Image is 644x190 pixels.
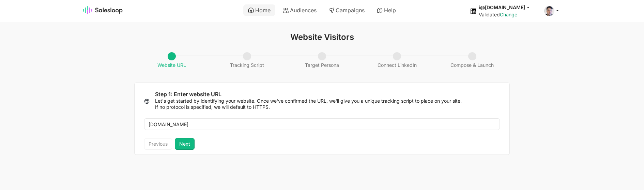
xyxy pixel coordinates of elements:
input: https://example.com [144,118,500,130]
span: Compose & Launch [447,53,497,68]
span: Tracking Script [227,53,267,68]
a: Home [243,4,275,16]
button: Next [175,138,195,150]
img: Salesloop [83,6,123,14]
h1: Website Visitors [134,32,510,42]
h2: Step 1: Enter website URL [155,91,500,98]
span: Target Persona [302,53,342,68]
span: Connect LinkedIn [374,53,420,68]
a: Help [372,4,401,16]
button: i@[DOMAIN_NAME] [479,4,536,11]
div: Validated [479,12,536,18]
a: Change [500,12,517,17]
p: Let's get started by identifying your website. Once we've confirmed the URL, we'll give you a uni... [155,98,500,110]
span: Website URL [154,53,189,68]
a: Campaigns [324,4,369,16]
a: Audiences [278,4,321,16]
